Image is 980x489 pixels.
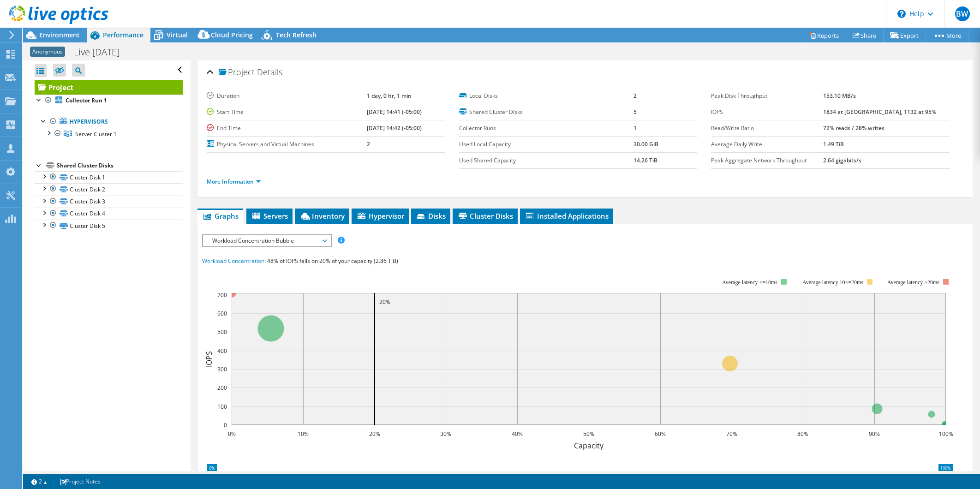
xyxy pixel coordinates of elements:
[887,279,939,286] text: Average latency >20ms
[955,6,970,21] span: BW
[207,107,367,117] label: Start Time
[66,96,107,104] b: Collector Run 1
[217,291,227,299] text: 700
[367,92,412,100] b: 1 day, 0 hr, 1 min
[35,171,183,183] a: Cluster Disk 1
[869,430,880,438] text: 90%
[655,430,666,438] text: 60%
[53,476,107,487] a: Project Notes
[726,430,737,438] text: 70%
[35,128,183,140] a: Server Cluster 1
[633,156,657,164] b: 14.26 TiB
[211,30,253,39] span: Cloud Pricing
[711,156,823,165] label: Peak Aggregate Network Throughput
[217,403,227,411] text: 100
[459,107,634,117] label: Shared Cluster Disks
[823,108,936,116] b: 1834 at [GEOGRAPHIC_DATA], 1132 at 95%
[802,279,863,286] tspan: Average latency 10<=20ms
[35,80,183,95] a: Project
[207,178,261,185] a: More Information
[257,66,282,78] span: Details
[25,476,54,487] a: 2
[35,116,183,128] a: Hypervisors
[457,211,513,221] span: Cluster Disks
[276,30,317,39] span: Tech Refresh
[846,28,884,42] a: Share
[167,30,188,39] span: Virtual
[711,91,823,101] label: Peak Disk Throughput
[35,196,183,208] a: Cluster Disk 3
[219,68,255,77] span: Project
[35,208,183,220] a: Cluster Disk 4
[379,298,390,306] text: 20%
[217,365,227,373] text: 300
[459,91,634,101] label: Local Disks
[440,430,451,438] text: 30%
[823,124,884,132] b: 72% reads / 28% writes
[512,430,523,438] text: 40%
[459,124,634,133] label: Collector Runs
[70,47,134,57] h1: Live [DATE]
[416,211,446,221] span: Disks
[823,156,861,164] b: 2.64 gigabits/s
[367,108,422,116] b: [DATE] 14:41 (-05:00)
[217,328,227,336] text: 500
[217,347,227,355] text: 400
[367,140,370,148] b: 2
[35,95,183,107] a: Collector Run 1
[57,160,183,171] div: Shared Cluster Disks
[459,156,634,165] label: Used Shared Capacity
[883,28,926,42] a: Export
[367,124,422,132] b: [DATE] 14:42 (-05:00)
[208,235,326,246] span: Workload Concentration Bubble
[207,124,367,133] label: End Time
[30,47,65,57] span: Anonymous
[103,30,143,39] span: Performance
[202,211,239,221] span: Graphs
[202,257,266,265] span: Workload Concentration:
[356,211,404,221] span: Hypervisor
[633,92,637,100] b: 2
[583,430,594,438] text: 50%
[298,430,309,438] text: 10%
[217,384,227,392] text: 200
[251,211,288,221] span: Servers
[75,130,117,138] span: Server Cluster 1
[823,92,856,100] b: 153.10 MB/s
[633,124,637,132] b: 1
[926,28,968,42] a: More
[897,10,906,18] svg: \n
[207,91,367,101] label: Duration
[35,183,183,195] a: Cluster Disk 2
[459,140,634,149] label: Used Local Capacity
[711,140,823,149] label: Average Daily Write
[802,28,846,42] a: Reports
[525,211,609,221] span: Installed Applications
[711,107,823,117] label: IOPS
[722,279,777,286] tspan: Average latency <=10ms
[39,30,80,39] span: Environment
[711,124,823,133] label: Read/Write Ratio
[299,211,345,221] span: Inventory
[224,421,227,429] text: 0
[633,140,658,148] b: 30.00 GiB
[207,140,367,149] label: Physical Servers and Virtual Machines
[217,310,227,317] text: 600
[267,257,398,265] span: 48% of IOPS falls on 20% of your capacity (2.86 TiB)
[35,220,183,232] a: Cluster Disk 5
[823,140,844,148] b: 1.49 TiB
[369,430,380,438] text: 20%
[574,441,604,451] text: Capacity
[633,108,637,116] b: 5
[938,430,953,438] text: 100%
[204,351,214,367] text: IOPS
[797,430,808,438] text: 80%
[227,430,235,438] text: 0%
